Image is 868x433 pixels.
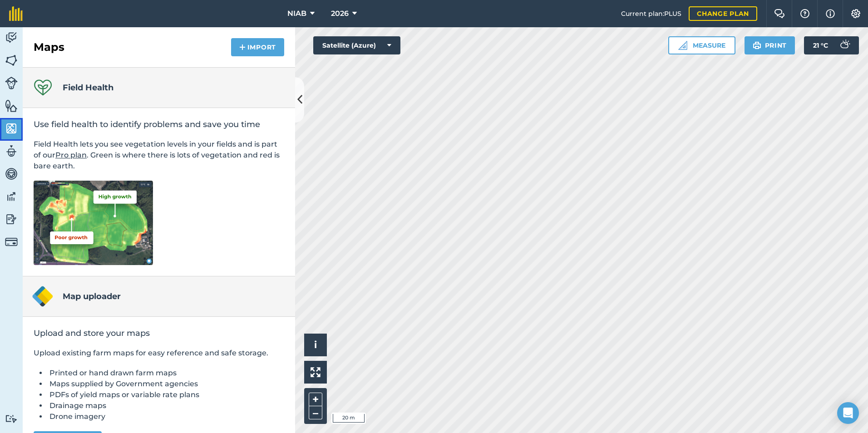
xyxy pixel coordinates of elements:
img: svg+xml;base64,PD94bWwgdmVyc2lvbj0iMS4wIiBlbmNvZGluZz0idXRmLTgiPz4KPCEtLSBHZW5lcmF0b3I6IEFkb2JlIE... [5,212,18,226]
img: svg+xml;base64,PD94bWwgdmVyc2lvbj0iMS4wIiBlbmNvZGluZz0idXRmLTgiPz4KPCEtLSBHZW5lcmF0b3I6IEFkb2JlIE... [5,77,18,89]
img: svg+xml;base64,PHN2ZyB4bWxucz0iaHR0cDovL3d3dy53My5vcmcvMjAwMC9zdmciIHdpZHRoPSI1NiIgaGVpZ2h0PSI2MC... [5,122,18,135]
span: Current plan : PLUS [621,9,681,19]
div: Open Intercom Messenger [837,402,859,424]
h4: Field Health [63,81,113,94]
a: Change plan [689,6,757,21]
button: i [304,334,327,356]
img: Ruler icon [678,41,687,50]
img: svg+xml;base64,PHN2ZyB4bWxucz0iaHR0cDovL3d3dy53My5vcmcvMjAwMC9zdmciIHdpZHRoPSI1NiIgaGVpZ2h0PSI2MC... [5,99,18,113]
img: svg+xml;base64,PD94bWwgdmVyc2lvbj0iMS4wIiBlbmNvZGluZz0idXRmLTgiPz4KPCEtLSBHZW5lcmF0b3I6IEFkb2JlIE... [5,167,18,181]
li: PDFs of yield maps or variable rate plans [47,389,284,400]
h2: Maps [34,40,64,54]
img: svg+xml;base64,PD94bWwgdmVyc2lvbj0iMS4wIiBlbmNvZGluZz0idXRmLTgiPz4KPCEtLSBHZW5lcmF0b3I6IEFkb2JlIE... [5,31,18,44]
img: svg+xml;base64,PHN2ZyB4bWxucz0iaHR0cDovL3d3dy53My5vcmcvMjAwMC9zdmciIHdpZHRoPSIxNCIgaGVpZ2h0PSIyNC... [239,42,246,53]
h2: Use field health to identify problems and save you time [34,119,284,130]
a: Pro plan [55,151,87,159]
button: Import [231,38,284,56]
li: Drone imagery [47,411,284,422]
img: svg+xml;base64,PHN2ZyB4bWxucz0iaHR0cDovL3d3dy53My5vcmcvMjAwMC9zdmciIHdpZHRoPSI1NiIgaGVpZ2h0PSI2MC... [5,54,18,67]
span: 21 ° C [813,36,828,54]
li: Printed or hand drawn farm maps [47,368,284,379]
img: svg+xml;base64,PD94bWwgdmVyc2lvbj0iMS4wIiBlbmNvZGluZz0idXRmLTgiPz4KPCEtLSBHZW5lcmF0b3I6IEFkb2JlIE... [5,190,18,203]
span: 2026 [331,8,349,19]
img: svg+xml;base64,PD94bWwgdmVyc2lvbj0iMS4wIiBlbmNvZGluZz0idXRmLTgiPz4KPCEtLSBHZW5lcmF0b3I6IEFkb2JlIE... [5,236,18,248]
img: Two speech bubbles overlapping with the left bubble in the forefront [774,9,785,18]
img: Four arrows, one pointing top left, one top right, one bottom right and the last bottom left [311,367,321,377]
li: Maps supplied by Government agencies [47,379,284,389]
button: 21 °C [804,36,859,54]
img: svg+xml;base64,PD94bWwgdmVyc2lvbj0iMS4wIiBlbmNvZGluZz0idXRmLTgiPz4KPCEtLSBHZW5lcmF0b3I6IEFkb2JlIE... [5,414,18,423]
img: Map uploader logo [32,285,54,307]
img: fieldmargin Logo [9,6,23,21]
p: Field Health lets you see vegetation levels in your fields and is part of our . Green is where th... [34,139,284,172]
button: Measure [668,36,735,54]
img: A question mark icon [799,9,810,18]
span: NIAB [287,8,306,19]
h4: Map uploader [63,290,121,303]
img: svg+xml;base64,PHN2ZyB4bWxucz0iaHR0cDovL3d3dy53My5vcmcvMjAwMC9zdmciIHdpZHRoPSIxOSIgaGVpZ2h0PSIyNC... [753,40,761,51]
img: svg+xml;base64,PHN2ZyB4bWxucz0iaHR0cDovL3d3dy53My5vcmcvMjAwMC9zdmciIHdpZHRoPSIxNyIgaGVpZ2h0PSIxNy... [826,8,835,19]
h2: Upload and store your maps [34,328,284,339]
span: i [314,339,317,350]
img: A cog icon [850,9,861,18]
li: Drainage maps [47,400,284,411]
img: svg+xml;base64,PD94bWwgdmVyc2lvbj0iMS4wIiBlbmNvZGluZz0idXRmLTgiPz4KPCEtLSBHZW5lcmF0b3I6IEFkb2JlIE... [835,36,853,54]
button: Satellite (Azure) [313,36,400,54]
button: – [309,406,322,419]
button: + [309,393,322,406]
img: svg+xml;base64,PD94bWwgdmVyc2lvbj0iMS4wIiBlbmNvZGluZz0idXRmLTgiPz4KPCEtLSBHZW5lcmF0b3I6IEFkb2JlIE... [5,144,18,158]
button: Print [745,36,795,54]
p: Upload existing farm maps for easy reference and safe storage. [34,348,284,359]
